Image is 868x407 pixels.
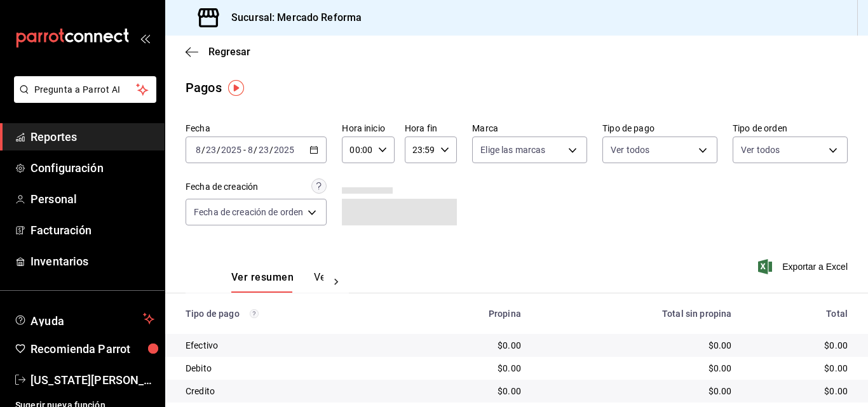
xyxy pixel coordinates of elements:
div: $0.00 [541,339,732,352]
label: Marca [472,124,587,133]
div: Pagos [186,78,222,97]
input: -- [205,145,217,155]
input: -- [258,145,269,155]
div: $0.00 [417,385,521,397]
div: Total sin propina [541,309,732,319]
button: Exportar a Excel [761,259,848,274]
span: [US_STATE][PERSON_NAME] [31,371,154,389]
span: Personal [31,190,154,208]
input: ---- [273,145,295,155]
div: $0.00 [541,362,732,375]
div: $0.00 [541,385,732,397]
span: Regresar [208,46,250,58]
div: Total [752,309,848,319]
div: Credito [186,385,397,397]
div: $0.00 [752,385,848,397]
div: Debito [186,362,397,375]
div: $0.00 [417,339,521,352]
div: Tipo de pago [186,309,397,319]
span: Ver todos [611,143,649,156]
div: Fecha de creación [186,180,258,194]
span: Configuración [31,159,154,177]
label: Tipo de pago [602,124,717,133]
span: / [269,145,273,155]
span: Ver todos [741,143,780,156]
input: ---- [220,145,242,155]
h3: Sucursal: Mercado Reforma [221,10,362,25]
button: open_drawer_menu [140,33,150,43]
label: Hora inicio [342,124,394,133]
div: $0.00 [417,362,521,375]
div: $0.00 [752,362,848,375]
button: Pregunta a Parrot AI [14,76,156,103]
svg: Los pagos realizados con Pay y otras terminales son montos brutos. [250,309,259,318]
button: Ver resumen [231,271,294,293]
span: / [201,145,205,155]
input: -- [195,145,201,155]
button: Regresar [186,46,250,58]
span: Elige las marcas [480,143,545,156]
label: Hora fin [405,124,457,133]
a: Pregunta a Parrot AI [9,92,156,105]
span: - [243,145,246,155]
label: Fecha [186,124,327,133]
div: $0.00 [752,339,848,352]
span: Facturación [31,222,154,239]
span: Inventarios [31,253,154,270]
span: / [254,145,257,155]
div: Efectivo [186,339,397,352]
label: Tipo de orden [733,124,848,133]
span: Recomienda Parrot [31,340,154,357]
span: Fecha de creación de orden [194,206,303,218]
button: Ver pagos [314,271,362,293]
span: / [217,145,220,155]
img: Tooltip marker [228,80,244,96]
div: Propina [417,309,521,319]
span: Ayuda [31,311,138,326]
span: Reportes [31,128,154,145]
span: Pregunta a Parrot AI [34,83,137,97]
input: -- [247,145,254,155]
div: navigation tabs [231,271,323,293]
